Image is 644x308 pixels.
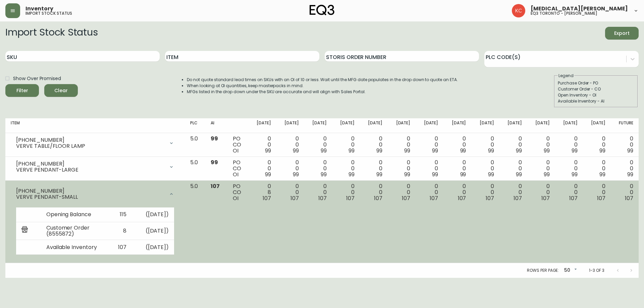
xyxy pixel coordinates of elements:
span: 99 [265,171,271,178]
span: 99 [627,171,633,178]
span: Clear [50,86,72,95]
span: 99 [516,171,522,178]
div: 0 0 [616,183,633,201]
span: 107 [318,194,327,202]
div: [PHONE_NUMBER] [16,188,165,194]
div: 0 0 [560,136,578,154]
th: [DATE] [332,118,360,133]
th: PLC [185,118,205,133]
span: 99 [211,159,218,166]
div: 0 0 [282,136,299,154]
div: 0 0 [393,160,410,178]
div: 0 0 [505,136,522,154]
span: Show Over Promised [13,75,61,82]
div: PO CO [233,136,243,154]
span: 99 [321,171,327,178]
h5: import stock status [25,11,72,15]
div: 0 0 [254,136,271,154]
div: 0 0 [393,183,410,201]
span: 107 [430,194,438,202]
th: [DATE] [527,118,555,133]
div: 0 0 [310,136,327,154]
div: 0 0 [365,136,382,154]
div: 0 0 [337,136,355,154]
span: 107 [541,194,550,202]
td: ( [DATE] ) [132,207,174,222]
div: 0 0 [533,160,550,178]
th: [DATE] [416,118,443,133]
th: [DATE] [360,118,388,133]
th: [DATE] [583,118,611,133]
li: When looking at OI quantities, keep masterpacks in mind. [187,83,458,89]
span: 107 [402,194,410,202]
th: [DATE] [276,118,304,133]
span: Inventory [25,6,53,11]
span: 99 [460,147,466,155]
span: OI [233,147,238,155]
span: 99 [432,147,438,155]
td: Customer Order (8555872) [41,222,108,240]
span: Export [610,29,633,38]
div: PO CO [233,183,243,201]
div: 0 0 [477,160,494,178]
th: [DATE] [471,118,499,133]
span: 99 [572,147,578,155]
td: ( [DATE] ) [132,240,174,255]
th: [DATE] [249,118,276,133]
img: logo [310,5,334,15]
div: 0 0 [254,160,271,178]
button: Clear [44,84,78,97]
div: VERVE TABLE/FLOOR LAMP [16,143,165,149]
span: 99 [211,135,218,142]
div: 0 0 [337,183,355,201]
legend: Legend [558,73,574,79]
th: [DATE] [304,118,332,133]
span: 99 [348,147,355,155]
button: Export [605,27,639,40]
img: retail_report.svg [21,226,28,234]
div: 0 0 [533,136,550,154]
td: Opening Balance [41,207,108,222]
div: 0 0 [310,183,327,201]
th: Future [611,118,639,133]
div: [PHONE_NUMBER]VERVE PENDANT-LARGE [11,160,179,174]
td: 107 [108,240,132,255]
p: 1-3 of 3 [589,267,604,273]
li: Do not quote standard lead times on SKUs with an OI of 10 or less. Wait until the MFG date popula... [187,77,458,83]
li: MFGs listed in the drop down under the SKU are accurate and will align with Sales Portal. [187,89,458,95]
span: 99 [265,147,271,155]
span: 99 [404,171,410,178]
div: [PHONE_NUMBER] [16,137,165,143]
span: 99 [404,147,410,155]
td: 5.0 [185,181,205,263]
span: 99 [572,171,578,178]
th: [DATE] [388,118,416,133]
h5: eq3 toronto - [PERSON_NAME] [531,11,597,15]
button: Filter [5,84,39,97]
span: 99 [599,147,605,155]
div: VERVE PENDANT-LARGE [16,167,165,173]
span: 107 [346,194,355,202]
div: 0 0 [421,136,438,154]
span: 99 [293,171,299,178]
div: 0 0 [421,183,438,201]
td: 5.0 [185,157,205,181]
div: 0 0 [449,160,466,178]
div: VERVE PENDANT-SMALL [16,194,165,200]
td: 115 [108,207,132,222]
div: 0 0 [616,136,633,154]
span: OI [233,194,238,202]
span: 107 [211,182,220,190]
span: [MEDICAL_DATA][PERSON_NAME] [531,6,628,11]
div: 0 0 [616,160,633,178]
span: 107 [569,194,578,202]
div: Open Inventory - OI [558,92,634,98]
div: Customer Order - CO [558,86,634,92]
div: 0 0 [505,160,522,178]
td: 5.0 [185,133,205,157]
td: 8 [108,222,132,240]
div: 0 0 [477,136,494,154]
span: 99 [376,147,382,155]
div: 0 8 [254,183,271,201]
div: 0 0 [365,183,382,201]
